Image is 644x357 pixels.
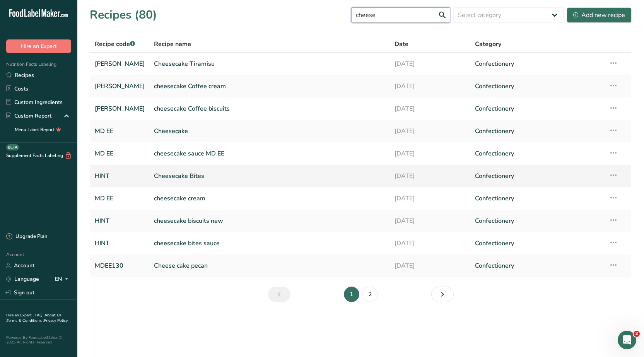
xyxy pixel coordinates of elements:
[6,272,39,286] a: Language
[268,287,290,302] a: Previous page
[475,168,600,184] a: Confectionery
[154,213,385,229] a: cheesecake biscuits new
[6,144,19,150] div: BETA
[6,233,47,241] div: Upgrade Plan
[154,78,385,94] a: cheesecake Coffee cream
[95,78,145,94] a: [PERSON_NAME]
[6,335,71,345] div: Powered By FoodLabelMaker © 2025 All Rights Reserved
[395,258,466,274] a: [DATE]
[475,78,600,94] a: Confectionery
[6,39,71,53] button: Hire an Expert
[395,101,466,117] a: [DATE]
[154,258,385,274] a: Cheese cake pecan
[395,213,466,229] a: [DATE]
[95,235,145,251] a: HINT
[95,40,135,48] span: Recipe code
[154,168,385,184] a: Cheesecake Bites
[395,78,466,94] a: [DATE]
[6,313,34,318] a: Hire an Expert .
[154,235,385,251] a: cheesecake bites sauce
[154,39,191,49] span: Recipe name
[351,7,450,23] input: Search for recipe
[6,313,61,323] a: About Us .
[475,213,600,229] a: Confectionery
[475,123,600,139] a: Confectionery
[395,123,466,139] a: [DATE]
[95,258,145,274] a: MDEE130
[567,7,632,23] button: Add new recipe
[395,56,466,72] a: [DATE]
[154,190,385,207] a: cheesecake cream
[618,331,636,349] iframe: Intercom live chat
[90,6,157,24] h1: Recipes (80)
[7,318,44,323] a: Terms & Conditions .
[475,145,600,162] a: Confectionery
[95,101,145,117] a: [PERSON_NAME]
[44,318,68,323] a: Privacy Policy
[362,287,378,302] a: Page 2.
[154,145,385,162] a: cheesecake sauce MD EE
[154,123,385,139] a: Cheesecake
[95,168,145,184] a: HINT
[395,168,466,184] a: [DATE]
[475,56,600,72] a: Confectionery
[475,39,501,49] span: Category
[475,101,600,117] a: Confectionery
[55,275,71,284] div: EN
[95,123,145,139] a: MD EE
[431,287,454,302] a: Next page
[395,145,466,162] a: [DATE]
[395,39,408,49] span: Date
[6,112,51,120] div: Custom Report
[395,190,466,207] a: [DATE]
[35,313,44,318] a: FAQ .
[95,190,145,207] a: MD EE
[634,331,640,337] span: 2
[95,145,145,162] a: MD EE
[95,56,145,72] a: [PERSON_NAME]
[475,190,600,207] a: Confectionery
[395,235,466,251] a: [DATE]
[154,56,385,72] a: Cheesecake Tiramisu
[95,213,145,229] a: HINT
[475,235,600,251] a: Confectionery
[573,10,625,20] div: Add new recipe
[154,101,385,117] a: cheesecake Coffee biscuits
[475,258,600,274] a: Confectionery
